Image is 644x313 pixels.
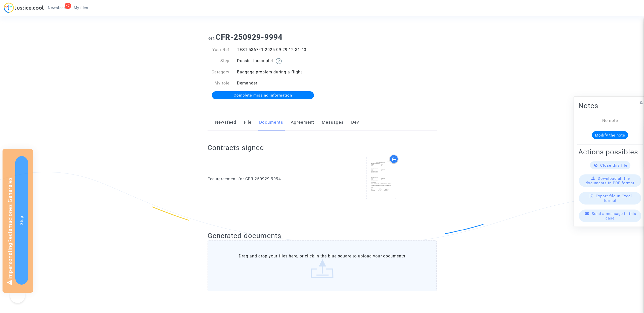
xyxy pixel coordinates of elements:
[215,114,236,131] a: Newsfeed
[351,114,359,131] a: Dev
[216,33,283,41] b: CFR-250929-9994
[233,58,322,64] div: Dossier incomplet
[276,58,282,64] img: help.svg
[74,6,88,10] span: My files
[10,288,25,303] iframe: Help Scout Beacon - Open
[70,4,92,12] a: My files
[600,163,627,167] span: Close this file
[592,131,628,139] button: Modify the note
[208,231,437,240] h2: Generated documents
[44,4,70,12] a: 47Newsfeed
[4,3,44,13] img: jc-logo.svg
[578,101,642,110] h2: Notes
[259,114,283,131] a: Documents
[48,6,66,10] span: Newsfeed
[244,114,252,131] a: File
[586,176,634,185] span: Download all the documents in PDF format
[208,36,216,41] span: Ref.
[208,143,264,152] h2: Contracts signed
[204,58,233,64] div: Step
[204,69,233,75] div: Category
[586,117,634,123] div: No note
[15,156,28,285] button: Stop
[204,47,233,53] div: Your Ref
[596,194,632,203] span: Export file in Excel format
[19,216,24,225] span: Stop
[233,80,322,86] div: Demander
[578,147,642,156] h2: Actions possibles
[233,47,322,53] div: TEST-536741-2025-09-29-12-31-43
[291,114,314,131] a: Agreement
[204,80,233,86] div: My role
[322,114,344,131] a: Messages
[65,3,71,9] div: 47
[233,69,322,75] div: Baggage problem during a flight
[592,211,636,220] span: Send a message in this case
[208,176,318,182] div: Fee agreement for CFR-250929-9994
[234,93,292,98] span: Complete missing information
[3,149,33,293] div: Impersonating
